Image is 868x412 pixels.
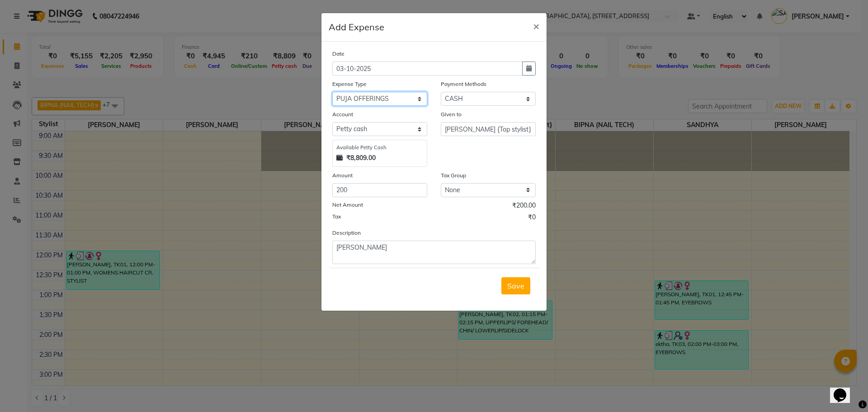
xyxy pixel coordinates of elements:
[528,213,536,224] span: ₹0
[526,13,547,38] button: Close
[332,201,363,209] label: Net Amount
[332,50,344,58] label: Date
[336,144,423,152] div: Available Petty Cash
[512,201,536,213] span: ₹200.00
[346,153,376,163] strong: ₹8,809.00
[507,281,524,290] span: Save
[441,122,536,136] input: Given to
[501,277,530,294] button: Save
[830,376,859,403] iframe: chat widget
[332,229,361,237] label: Description
[332,171,353,180] label: Amount
[332,213,341,221] label: Tax
[332,80,367,88] label: Expense Type
[329,20,384,34] h5: Add Expense
[533,19,539,33] span: ×
[332,110,353,118] label: Account
[441,171,466,180] label: Tax Group
[441,80,486,88] label: Payment Methods
[441,110,462,118] label: Given to
[332,183,427,197] input: Amount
